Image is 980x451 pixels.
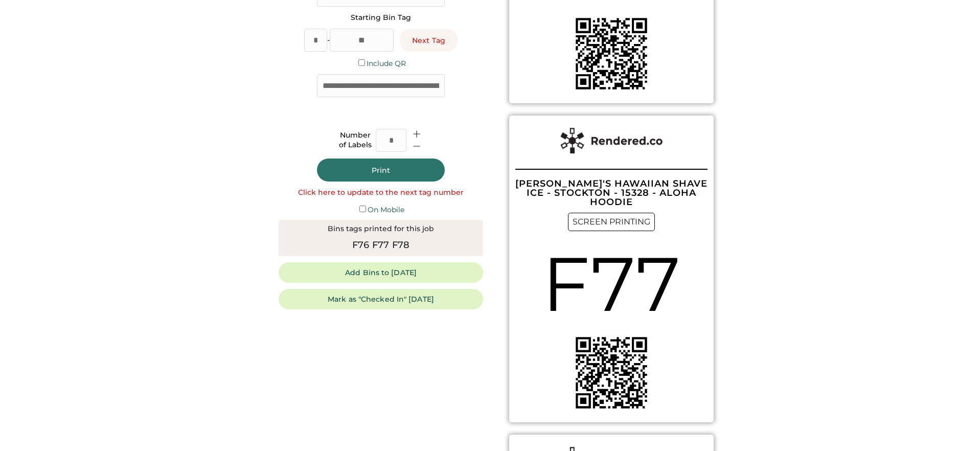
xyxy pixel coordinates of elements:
[279,262,483,283] button: Add Bins to [DATE]
[352,238,410,252] div: F76 F77 F78
[368,205,404,214] label: On Mobile
[339,130,372,150] div: Number of Labels
[400,29,458,52] button: Next Tag
[327,35,330,46] div: -
[298,188,464,198] div: Click here to update to the next tag number
[328,224,434,234] div: Bins tags printed for this job
[317,159,445,182] button: Print
[279,289,483,309] button: Mark as "Checked In" [DATE]
[560,128,663,153] img: Rendered%20Label%20Logo%402x.png
[515,179,708,207] div: [PERSON_NAME]'S HAWAIIAN SHAVE ICE - STOCKTON - 15328 - ALOHA HOODIE
[351,13,411,23] div: Starting Bin Tag
[542,231,681,337] div: F77
[367,59,406,68] label: Include QR
[568,213,655,231] div: SCREEN PRINTING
